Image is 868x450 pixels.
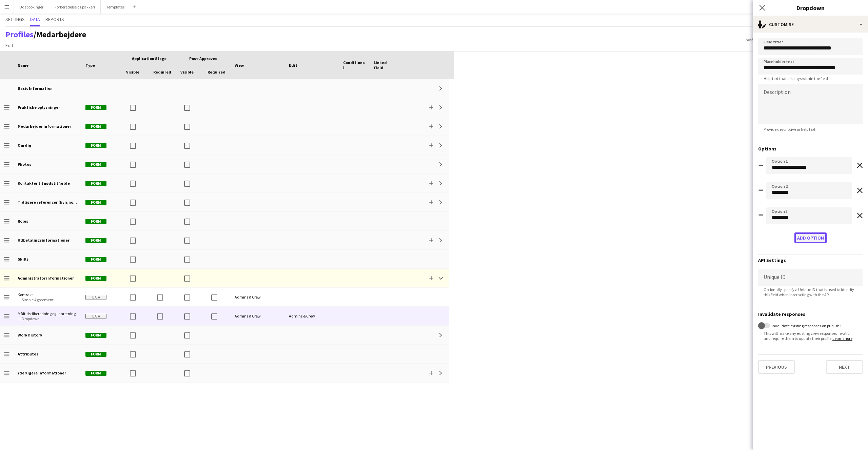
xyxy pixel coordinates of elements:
[18,238,70,243] b: Udbetalingsinformationer
[85,333,106,338] span: Form
[14,0,49,14] button: Udebookinger
[832,336,852,341] a: Learn more
[49,0,101,14] button: Forberedelse og pakkeri
[18,162,31,167] b: Photos
[753,16,868,33] div: Customise
[5,29,86,40] h1: /
[85,276,106,281] span: Form
[85,371,106,376] span: Form
[5,42,13,48] span: Edit
[753,3,868,12] h3: Dropdown
[758,331,863,341] span: This will make any existing crew responses invalid and require them to update their profile. .
[758,127,821,132] span: Provide descriptive or help text
[231,307,285,325] div: Admins & Crew
[85,63,95,68] span: Type
[18,219,28,224] b: Roles
[18,257,28,262] b: Skills
[18,316,77,321] span: — Dropdown
[180,69,194,75] span: Visible
[18,143,31,148] b: Om dig
[45,17,64,22] span: Reports
[758,287,863,297] span: Optionally specify a Unique ID that is used to identify this field when interacting with the API.
[85,200,106,205] span: Form
[18,332,42,337] b: Work history
[85,124,106,129] span: Form
[208,69,225,75] span: Required
[758,257,863,263] h3: API Settings
[153,69,171,75] span: Required
[794,232,827,243] button: Add option
[758,76,833,81] span: Help text that displays within the field
[758,311,863,317] h3: Invalidate responses
[85,219,106,224] span: Form
[374,60,396,70] span: Linked field
[126,69,139,75] span: Visible
[758,360,795,374] button: Previous
[85,352,106,357] span: Form
[343,60,366,70] span: Conditional
[285,307,339,325] div: Admins & Crew
[18,351,38,356] b: Attributes
[18,370,66,375] b: Yderligere informationer
[18,200,82,205] b: Tidligere referencer (hvis nogen)
[18,292,77,297] span: Kontrakt
[132,56,166,61] span: Application stage
[289,63,297,68] span: Edit
[18,311,77,316] span: Måltidstilberedning og -anretning
[85,105,106,110] span: Form
[742,37,797,42] span: Draft saved at [DATE] 2:05pm
[18,105,60,110] b: Praktiske oplysninger
[18,297,77,302] span: — Simple Agreement
[85,162,106,167] span: Form
[101,0,130,14] button: Templates
[18,63,28,68] span: Name
[85,295,106,300] span: Data
[5,29,34,40] a: Profiles
[18,86,53,91] b: Basic Information
[3,41,16,50] a: Edit
[85,143,106,148] span: Form
[85,314,106,319] span: Data
[18,181,70,186] b: Kontakter til nødstilfælde
[758,146,863,152] h3: Options
[85,257,106,262] span: Form
[85,181,106,186] span: Form
[826,360,863,374] button: Next
[5,17,25,22] span: Settings
[18,124,71,129] b: Medarbejder informationer
[85,238,106,243] span: Form
[30,17,40,22] span: Data
[18,275,74,281] b: Administrator informationer
[189,56,218,61] span: Post-Approved
[36,29,86,40] span: Medarbejdere
[231,288,285,306] div: Admins & Crew
[770,323,841,328] label: Invalidate existing responses on publish?
[235,63,244,68] span: View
